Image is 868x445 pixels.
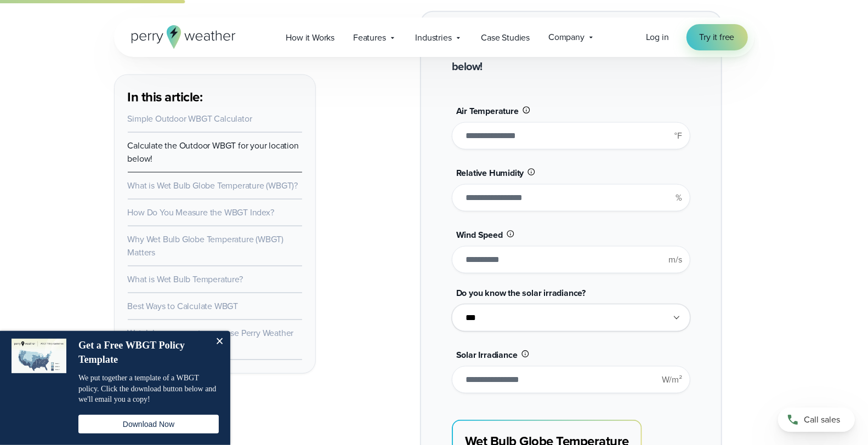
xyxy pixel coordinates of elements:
a: Call sales [778,408,855,432]
a: Watch how our customers use Perry Weather to calculate WBGT [128,327,294,352]
a: How it Works [277,26,344,49]
p: We put together a template of a WBGT policy. Click the download button below and we'll email you ... [78,373,219,405]
a: Calculate the Outdoor WBGT for your location below! [128,139,299,165]
img: dialog featured image [12,339,66,373]
span: Case Studies [481,31,530,44]
span: Wind Speed [456,229,503,241]
h4: Get a Free WBGT Policy Template [78,339,207,367]
span: Solar Irradiance [456,349,518,361]
span: Company [548,31,585,44]
a: How Do You Measure the WBGT Index? [128,206,274,219]
span: Call sales [804,413,840,426]
a: Log in [646,31,669,44]
a: Case Studies [472,26,540,49]
a: Simple Outdoor WBGT Calculator [128,112,252,125]
button: Download Now [78,415,219,433]
a: Why Wet Bulb Globe Temperature (WBGT) Matters [128,233,284,259]
span: How it Works [286,31,335,44]
a: What is Wet Bulb Temperature? [128,273,243,286]
span: Features [353,31,385,44]
a: Try it free [687,24,748,50]
a: Best Ways to Calculate WBGT [128,300,239,312]
span: Do you know the solar irradiance? [456,287,586,299]
span: Air Temperature [456,105,519,117]
button: Close [208,331,230,353]
span: Relative Humidity [456,167,524,179]
h2: Calculate the Outdoor WBGT for your location below! [452,43,690,75]
a: What is Wet Bulb Globe Temperature (WBGT)? [128,179,298,192]
h3: In this article: [128,88,302,106]
span: Industries [416,31,452,44]
span: Try it free [700,31,735,44]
